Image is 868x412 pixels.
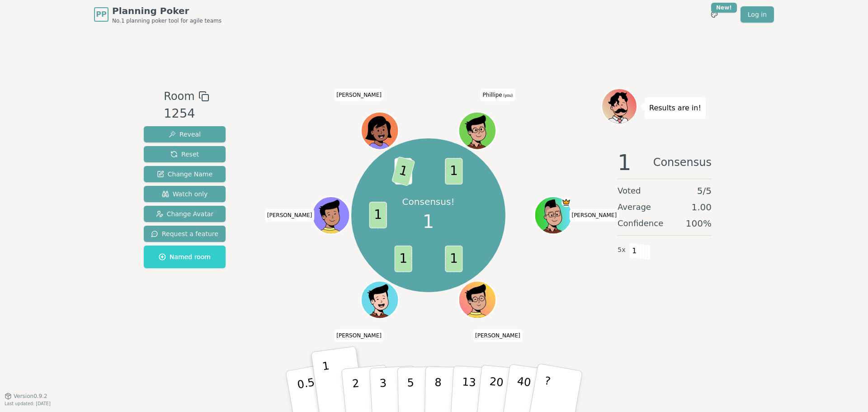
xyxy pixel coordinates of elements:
[5,401,51,406] span: Last updated: [DATE]
[653,152,712,173] span: Consensus
[265,209,315,222] span: Click to change your name
[162,189,208,199] span: Watch only
[334,89,384,101] span: Click to change your name
[711,3,737,13] div: New!
[334,329,384,341] span: Click to change your name
[649,102,701,114] p: Results are in!
[618,201,651,213] span: Average
[321,360,335,409] p: 1
[144,166,226,182] button: Change Name
[96,9,106,20] span: PP
[473,329,523,341] span: Click to change your name
[423,208,434,235] span: 1
[164,88,194,104] span: Room
[618,245,626,255] span: 5 x
[402,195,455,208] p: Consensus!
[629,243,640,259] span: 1
[445,158,462,185] span: 1
[112,5,222,17] span: Planning Poker
[691,201,712,213] span: 1.00
[144,226,226,242] button: Request a feature
[170,150,199,159] span: Reset
[618,152,632,173] span: 1
[618,217,663,230] span: Confidence
[156,209,214,218] span: Change Avatar
[369,202,387,229] span: 1
[502,94,513,98] span: (you)
[445,246,462,272] span: 1
[741,6,774,23] a: Log in
[618,185,641,197] span: Voted
[144,246,226,268] button: Named room
[144,186,226,202] button: Watch only
[561,198,571,207] span: Toce is the host
[144,126,226,142] button: Reveal
[164,104,209,123] div: 1254
[5,393,47,400] button: Version0.9.2
[459,113,495,148] button: Click to change your avatar
[157,170,212,179] span: Change Name
[159,252,211,261] span: Named room
[14,393,47,400] span: Version 0.9.2
[144,206,226,222] button: Change Avatar
[481,89,515,101] span: Click to change your name
[686,217,712,230] span: 100 %
[151,229,218,238] span: Request a feature
[697,185,712,197] span: 5 / 5
[144,146,226,162] button: Reset
[169,130,201,139] span: Reveal
[394,246,412,272] span: 1
[569,209,619,222] span: Click to change your name
[706,6,722,23] button: New!
[112,17,222,24] span: No.1 planning poker tool for agile teams
[391,156,415,187] span: 1
[94,5,222,24] a: PPPlanning PokerNo.1 planning poker tool for agile teams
